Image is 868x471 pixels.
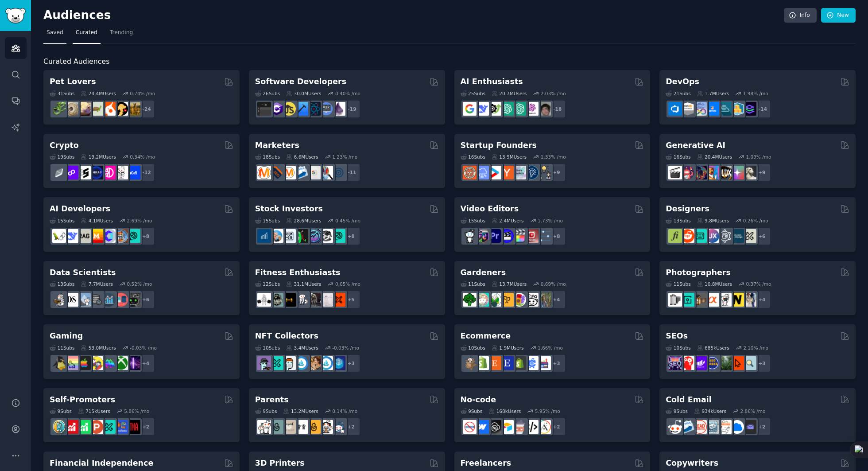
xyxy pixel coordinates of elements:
div: + 5 [342,290,360,309]
img: SEO_cases [705,356,719,370]
a: Saved [43,26,66,44]
img: software [257,102,271,116]
h2: Self-Promoters [50,394,115,405]
img: StocksAndTrading [307,229,321,243]
h2: Ecommerce [461,331,511,342]
img: iOSProgramming [294,102,308,116]
div: 15 Sub s [50,218,74,224]
img: chatgpt_prompts_ [512,102,526,116]
div: 1.23 % /mo [332,154,357,160]
img: ArtificalIntelligence [537,102,551,116]
img: B2BSaaS [730,420,744,434]
div: 2.10 % /mo [743,345,768,351]
img: deepdream [693,166,707,179]
div: + 4 [752,290,771,309]
img: learndesign [730,229,744,243]
img: CozyGamers [65,356,78,370]
img: AskComputerScience [319,102,333,116]
h2: Stock Investors [255,203,323,214]
img: AIDevelopersSociety [127,229,140,243]
div: 16 Sub s [461,154,485,160]
div: 0.26 % /mo [743,218,768,224]
div: 20.4M Users [697,154,732,160]
div: 1.98 % /mo [743,90,768,97]
img: flowers [512,293,526,307]
img: Emailmarketing [681,420,694,434]
img: Youtubevideo [525,229,539,243]
img: editors [475,229,489,243]
div: 10 Sub s [255,345,280,351]
div: 28.6M Users [286,218,321,224]
img: toddlers [294,420,308,434]
img: SavageGarden [488,293,501,307]
img: statistics [77,293,91,307]
img: reactnative [307,102,321,116]
div: 9 Sub s [255,408,277,414]
div: 715k Users [78,408,110,414]
img: AItoolsCatalog [488,102,501,116]
div: 6.6M Users [286,154,318,160]
div: 11 Sub s [666,281,690,287]
img: aws_cdk [730,102,744,116]
img: azuredevops [668,102,682,116]
img: personaltraining [332,293,345,307]
div: 1.7M Users [697,90,729,97]
img: llmops [114,229,128,243]
div: + 9 [752,163,771,182]
img: nocodelowcode [512,420,526,434]
img: cockatiel [102,102,116,116]
img: GummySearch logo [5,8,26,23]
div: 13.2M Users [283,408,318,414]
img: GardenersWorld [537,293,551,307]
img: datasets [114,293,128,307]
img: Local_SEO [718,356,732,370]
img: AskMarketing [282,166,296,179]
div: 1.09 % /mo [746,154,771,160]
div: 0.05 % /mo [335,281,360,287]
img: Trading [294,229,308,243]
img: GoogleSearchConsole [730,356,744,370]
div: 16 Sub s [666,154,690,160]
img: growmybusiness [537,166,551,179]
img: technicalanalysis [332,229,345,243]
div: 24.4M Users [81,90,116,97]
img: analytics [102,293,116,307]
div: 15 Sub s [461,218,485,224]
div: 15 Sub s [255,218,280,224]
img: defiblockchain [102,166,116,179]
img: MarketingResearch [319,166,333,179]
img: googleads [307,166,321,179]
img: ballpython [65,102,78,116]
div: 0.74 % /mo [130,90,155,97]
img: seogrowth [693,356,707,370]
h2: SEOs [666,331,688,342]
div: 25 Sub s [461,90,485,97]
img: sales [668,420,682,434]
h2: Marketers [255,140,299,151]
h2: Audiences [43,8,784,23]
div: + 18 [547,100,566,118]
img: linux_gaming [52,356,66,370]
span: Trending [110,29,133,37]
div: 13.7M Users [492,281,527,287]
img: WeddingPhotography [743,293,756,307]
img: shopify [475,356,489,370]
div: 12 Sub s [255,281,280,287]
div: 9.8M Users [697,218,729,224]
img: dropship [463,356,477,370]
div: + 12 [136,163,155,182]
img: bigseo [270,166,283,179]
img: ethstaker [77,166,91,179]
div: + 3 [547,354,566,373]
div: -0.03 % /mo [130,345,157,351]
img: GoogleGeminiAI [463,102,477,116]
img: LeadGeneration [693,420,707,434]
div: 11 Sub s [50,345,74,351]
img: UXDesign [705,229,719,243]
img: CryptoNews [114,166,128,179]
img: DevOpsLinks [705,102,719,116]
img: data [127,293,140,307]
img: NewParents [307,420,321,434]
div: 30.0M Users [286,90,321,97]
img: dalle2 [681,166,694,179]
